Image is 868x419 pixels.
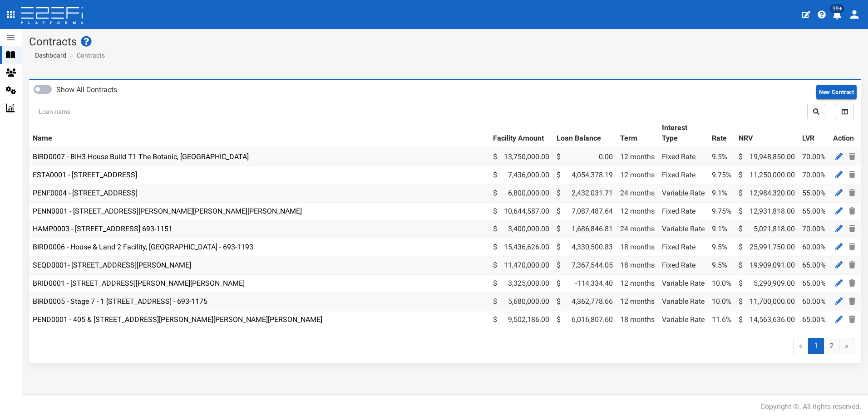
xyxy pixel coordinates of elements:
[799,166,829,184] td: 70.00%
[824,338,839,355] a: 2
[808,338,824,355] span: 1
[799,220,829,239] td: 70.00%
[708,239,735,257] td: 9.5%
[33,171,137,179] a: ESTA0001 - [STREET_ADDRESS]
[735,184,799,202] td: 12,984,320.00
[616,202,658,220] td: 12 months
[735,202,799,220] td: 12,931,818.00
[56,85,117,95] label: Show All Contracts
[760,402,861,412] div: Copyright ©. All rights reserved.
[799,311,829,328] td: 65.00%
[616,220,658,239] td: 24 months
[553,220,616,239] td: 1,686,846.81
[489,119,553,148] th: Facility Amount
[29,36,861,48] h1: Contracts
[847,259,858,271] a: Delete Contract
[33,207,302,215] a: PENN0001 - [STREET_ADDRESS][PERSON_NAME][PERSON_NAME][PERSON_NAME]
[799,148,829,166] td: 70.00%
[708,148,735,166] td: 9.5%
[708,257,735,275] td: 9.5%
[489,166,553,184] td: 7,436,000.00
[658,119,708,148] th: Interest Type
[708,274,735,292] td: 10.0%
[847,296,858,307] a: Delete Contract
[847,223,858,234] a: Delete Contract
[658,166,708,184] td: Fixed Rate
[553,311,616,328] td: 6,016,807.60
[489,274,553,292] td: 3,325,000.00
[847,169,858,180] a: Delete Contract
[553,257,616,275] td: 7,367,544.05
[735,239,799,257] td: 25,991,750.00
[33,297,207,306] a: BIRD0005 - Stage 7 - 1 [STREET_ADDRESS] - 693-1175
[489,311,553,328] td: 9,502,186.00
[489,257,553,275] td: 11,470,000.00
[29,119,489,148] th: Name
[616,166,658,184] td: 12 months
[616,311,658,328] td: 18 months
[708,202,735,220] td: 9.75%
[31,52,66,59] span: Dashboard
[489,239,553,257] td: 15,436,626.00
[658,184,708,202] td: Variable Rate
[708,220,735,239] td: 9.1%
[839,338,854,355] a: »
[658,239,708,257] td: Fixed Rate
[553,148,616,166] td: 0.00
[735,311,799,328] td: 14,563,636.00
[799,292,829,311] td: 60.00%
[616,292,658,311] td: 12 months
[489,292,553,311] td: 5,680,000.00
[658,220,708,239] td: Variable Rate
[799,239,829,257] td: 60.00%
[616,239,658,257] td: 18 months
[33,104,808,119] input: Loan name
[847,314,858,325] a: Delete Contract
[799,119,829,148] th: LVR
[799,202,829,220] td: 65.00%
[735,292,799,311] td: 11,700,000.00
[616,148,658,166] td: 12 months
[847,205,858,217] a: Delete Contract
[616,257,658,275] td: 18 months
[658,257,708,275] td: Fixed Rate
[33,315,322,324] a: PEND0001 - 405 & [STREET_ADDRESS][PERSON_NAME][PERSON_NAME][PERSON_NAME]
[847,187,858,199] a: Delete Contract
[553,274,616,292] td: -114,334.40
[708,292,735,311] td: 10.0%
[553,184,616,202] td: 2,432,031.71
[735,148,799,166] td: 19,948,850.00
[735,257,799,275] td: 19,909,091.00
[735,119,799,148] th: NRV
[489,148,553,166] td: 13,750,000.00
[799,184,829,202] td: 55.00%
[816,85,857,99] button: New Contract
[33,152,249,161] a: BIRD0007 - BIH3 House Build T1 The Botanic, [GEOGRAPHIC_DATA]
[847,151,858,162] a: Delete Contract
[33,224,173,233] a: HAMP0003 - [STREET_ADDRESS] 693-1151
[31,51,66,60] a: Dashboard
[553,239,616,257] td: 4,330,500.83
[616,184,658,202] td: 24 months
[735,274,799,292] td: 5,290,909.00
[793,338,809,355] span: «
[658,274,708,292] td: Variable Rate
[847,241,858,253] a: Delete Contract
[489,184,553,202] td: 6,800,000.00
[708,119,735,148] th: Rate
[735,220,799,239] td: 5,021,818.00
[489,220,553,239] td: 3,400,000.00
[553,166,616,184] td: 4,054,378.19
[33,243,253,251] a: BIRD0006 - House & Land 2 Facility, [GEOGRAPHIC_DATA] - 693-1193
[489,202,553,220] td: 10,644,587.00
[847,278,858,289] a: Delete Contract
[616,119,658,148] th: Term
[658,148,708,166] td: Fixed Rate
[658,202,708,220] td: Fixed Rate
[553,292,616,311] td: 4,362,778.66
[553,202,616,220] td: 7,087,487.64
[735,166,799,184] td: 11,250,000.00
[616,274,658,292] td: 12 months
[658,311,708,328] td: Variable Rate
[553,119,616,148] th: Loan Balance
